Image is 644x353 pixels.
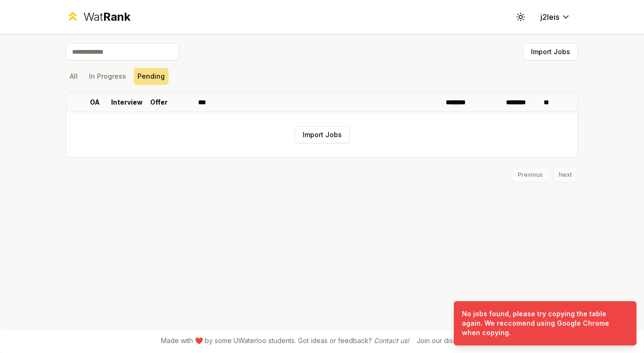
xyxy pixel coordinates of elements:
div: Join our discord! [417,336,469,345]
div: Wat [83,9,130,25]
button: Pending [134,68,169,85]
button: j2leis [533,8,578,25]
button: Import Jobs [523,43,578,60]
span: j2leis [540,11,559,23]
p: Offer [150,98,168,107]
div: No jobs found, please try copying the table again. We reccomend using Google Chrome when copying. [462,309,625,337]
button: Import Jobs [295,126,350,143]
p: Interview [111,98,143,107]
span: Made with ❤️ by some UWaterloo students. Got ideas or feedback? [161,336,409,345]
button: All [66,68,81,85]
p: OA [90,98,100,107]
button: In Progress [85,68,130,85]
a: WatRank [66,9,130,25]
a: Contact us! [374,337,409,345]
span: Rank [103,10,130,24]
